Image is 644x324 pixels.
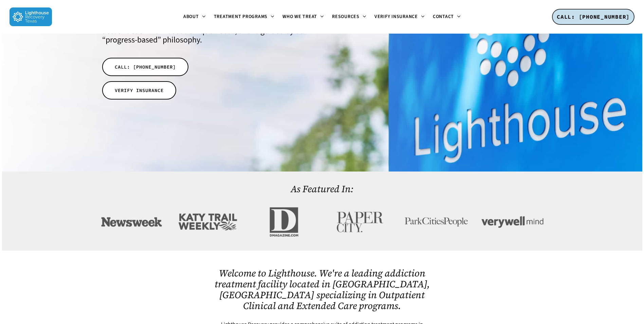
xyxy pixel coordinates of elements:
a: As Featured In: [291,182,353,195]
a: progress-based [106,34,158,46]
a: Treatment Programs [210,14,279,20]
span: CALL: [PHONE_NUMBER] [557,13,630,20]
img: Lighthouse Recovery Texas [10,7,52,26]
a: Contact [429,14,465,20]
span: About [183,13,199,20]
span: Contact [433,13,454,20]
span: VERIFY INSURANCE [115,87,164,94]
a: Resources [328,14,370,20]
h2: Welcome to Lighthouse. We're a leading addiction treatment facility located in [GEOGRAPHIC_DATA],... [212,268,431,311]
h4: Lighthouse offers personalized and research-backed addiction treatment programs in [GEOGRAPHIC_DA... [102,0,313,44]
span: Treatment Programs [214,13,268,20]
span: Verify Insurance [374,13,418,20]
a: Who We Treat [278,14,328,20]
span: Resources [332,13,360,20]
a: Verify Insurance [370,14,429,20]
a: VERIFY INSURANCE [102,81,176,100]
a: CALL: [PHONE_NUMBER] [552,9,634,25]
span: CALL: [PHONE_NUMBER] [115,64,176,70]
span: Who We Treat [282,13,317,20]
a: About [179,14,210,20]
a: CALL: [PHONE_NUMBER] [102,58,188,76]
